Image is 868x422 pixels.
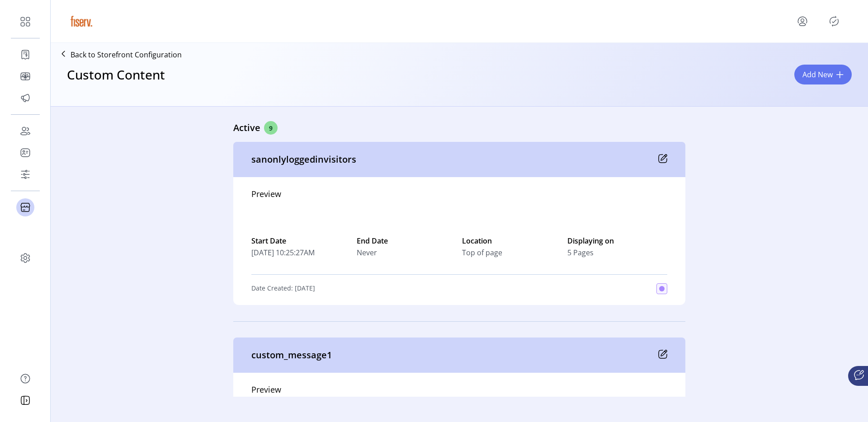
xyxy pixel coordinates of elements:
[794,65,852,84] button: Add New
[71,49,182,60] p: Back to Storefront Configuration
[251,283,315,294] p: Date Created: [DATE]
[251,348,332,362] p: custom_message1
[827,14,841,28] button: Publisher Panel
[69,9,94,34] img: logo
[67,65,165,84] h3: Custom Content
[795,14,810,28] button: menu
[264,121,278,135] span: 9
[251,384,281,399] h5: Preview
[233,121,264,135] p: Active
[251,153,356,166] p: sanonlyloggedinvisitors
[251,188,281,204] h5: Preview
[802,69,833,80] span: Add New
